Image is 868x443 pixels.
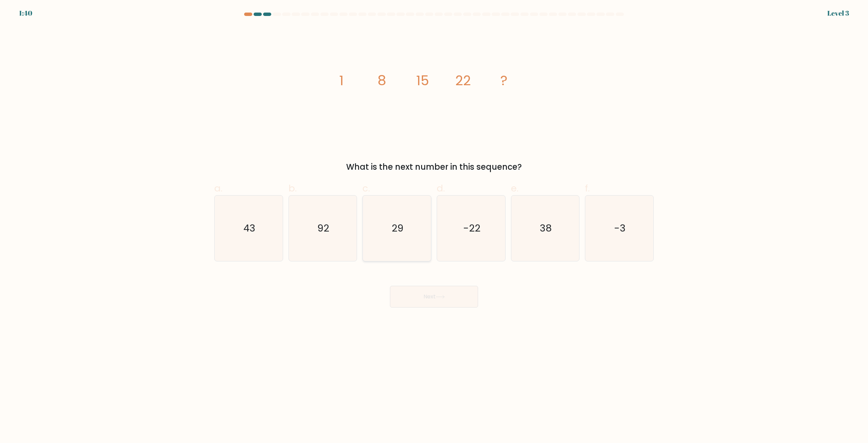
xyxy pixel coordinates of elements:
span: a. [214,182,222,195]
div: What is the next number in this sequence? [218,161,650,173]
tspan: 22 [455,71,471,90]
text: 29 [392,222,403,235]
span: b. [289,182,297,195]
tspan: 8 [378,71,386,90]
text: 43 [243,222,255,235]
text: 38 [540,222,552,235]
text: 92 [317,222,329,235]
span: e. [511,182,518,195]
tspan: 1 [339,71,343,90]
span: c. [362,182,370,195]
text: -22 [463,222,480,235]
tspan: 15 [416,71,429,90]
button: Next [390,286,478,308]
span: d. [437,182,445,195]
div: 1:40 [19,8,32,18]
tspan: ? [500,71,508,90]
text: -3 [614,222,626,235]
div: Level 3 [827,8,849,18]
span: f. [585,182,590,195]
